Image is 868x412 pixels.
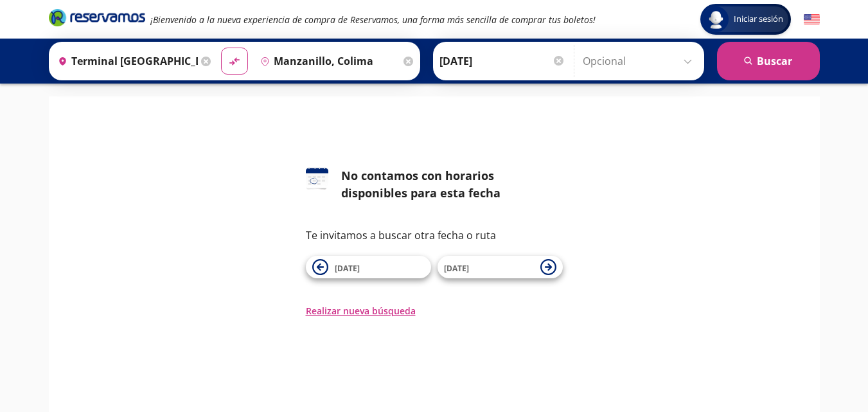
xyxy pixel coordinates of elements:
em: ¡Bienvenido a la nueva experiencia de compra de Reservamos, una forma más sencilla de comprar tus... [150,13,596,26]
span: [DATE] [335,263,360,274]
button: Buscar [717,42,820,80]
a: Brand Logo [49,8,145,31]
p: Te invitamos a buscar otra fecha o ruta [306,228,563,243]
input: Buscar Destino [255,45,400,77]
span: Iniciar sesión [729,13,788,26]
div: No contamos con horarios disponibles para esta fecha [341,167,563,202]
i: Brand Logo [49,8,145,27]
button: [DATE] [306,256,431,278]
button: [DATE] [438,256,563,278]
button: Realizar nueva búsqueda [306,304,416,318]
input: Opcional [583,45,698,77]
input: Buscar Origen [53,45,198,77]
input: Elegir Fecha [439,45,565,77]
span: [DATE] [444,263,469,274]
button: English [804,12,820,28]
